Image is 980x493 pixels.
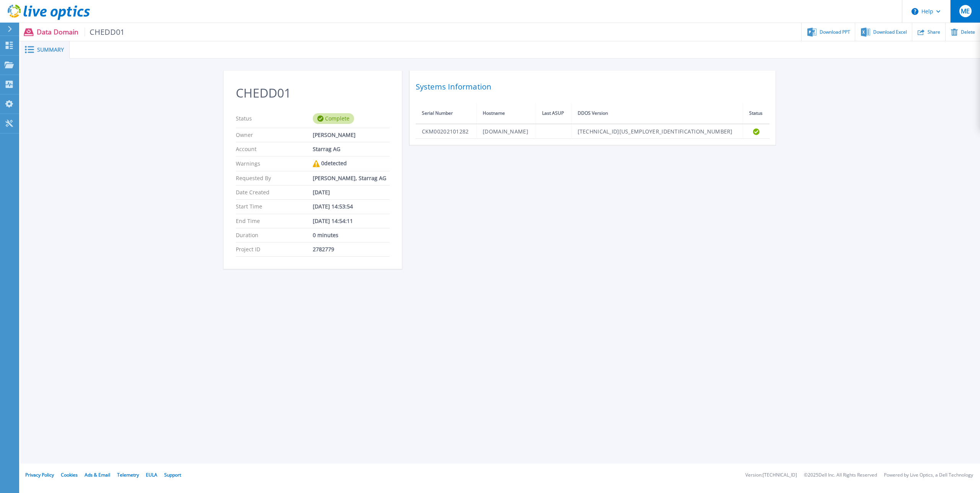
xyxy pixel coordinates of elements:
[745,473,797,478] li: Version: [TECHNICAL_ID]
[236,113,313,124] p: Status
[236,175,313,181] p: Requested By
[236,160,313,167] p: Warnings
[313,146,390,152] div: Starrag AG
[571,103,743,124] th: DDOS Version
[236,132,313,138] p: Owner
[416,103,477,124] th: Serial Number
[85,472,110,478] a: Ads & Email
[313,232,390,238] div: 0 minutes
[37,28,125,36] p: Data Domain
[117,472,139,478] a: Telemetry
[928,30,940,34] span: Share
[416,80,769,94] h2: Systems Information
[313,113,354,124] div: Complete
[236,218,313,224] p: End Time
[61,472,78,478] a: Cookies
[477,124,536,139] td: [DOMAIN_NAME]
[37,47,64,52] span: Summary
[416,124,477,139] td: CKM00202101282
[313,203,390,210] div: [DATE] 14:53:54
[743,103,769,124] th: Status
[236,246,313,252] p: Project ID
[146,472,157,478] a: EULA
[873,30,907,34] span: Download Excel
[236,189,313,195] p: Date Created
[820,30,850,34] span: Download PPT
[804,473,877,478] li: © 2025 Dell Inc. All Rights Reserved
[313,189,390,195] div: [DATE]
[571,124,743,139] td: [TECHNICAL_ID][US_EMPLOYER_IDENTIFICATION_NUMBER]
[85,28,125,36] span: CHEDD01
[536,103,571,124] th: Last ASUP
[313,175,390,181] div: [PERSON_NAME], Starrag AG
[236,86,390,100] h2: CHEDD01
[313,160,390,167] div: 0 detected
[236,232,313,238] p: Duration
[313,246,390,252] div: 2782779
[25,472,54,478] a: Privacy Policy
[477,103,536,124] th: Hostname
[236,203,313,210] p: Start Time
[961,8,970,14] span: ME
[961,30,975,34] span: Delete
[313,132,390,138] div: [PERSON_NAME]
[884,473,973,478] li: Powered by Live Optics, a Dell Technology
[236,146,313,152] p: Account
[313,218,390,224] div: [DATE] 14:54:11
[164,472,181,478] a: Support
